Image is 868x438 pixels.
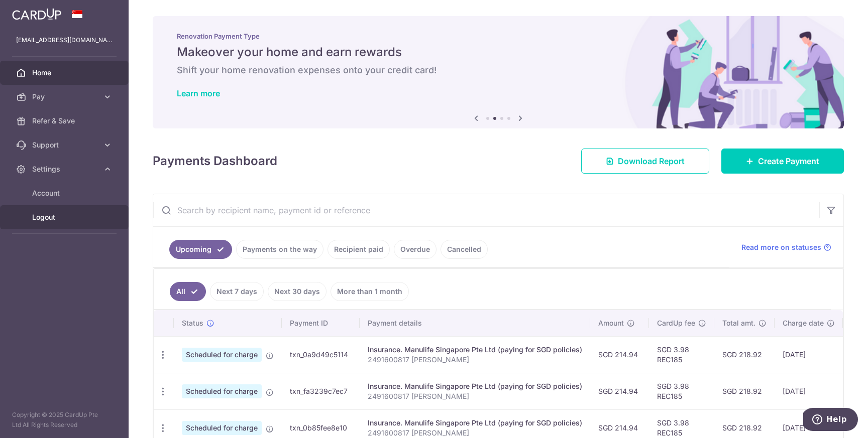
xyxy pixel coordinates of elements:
th: Payment ID [282,310,360,336]
span: Home [32,68,98,78]
a: Overdue [394,240,437,259]
a: All [170,282,206,301]
img: CardUp [12,8,61,20]
span: Create Payment [758,155,819,167]
h5: Makeover your home and earn rewards [177,44,820,60]
span: CardUp fee [657,318,695,328]
p: Renovation Payment Type [177,32,820,40]
h6: Shift your home renovation expenses onto your credit card! [177,64,820,76]
td: txn_0a9d49c5114 [282,336,360,373]
h4: Payments Dashboard [153,152,277,170]
a: Recipient paid [328,240,390,259]
td: txn_fa3239c7ec7 [282,373,360,409]
span: Pay [32,92,98,102]
p: [EMAIL_ADDRESS][DOMAIN_NAME] [16,35,113,45]
a: Cancelled [441,240,488,259]
span: Amount [598,318,624,328]
a: Next 30 days [268,282,327,301]
span: Refer & Save [32,116,98,126]
td: SGD 214.94 [590,373,649,409]
span: Download Report [618,155,685,167]
span: Support [32,140,98,150]
td: SGD 3.98 REC185 [649,373,714,409]
th: Payment details [360,310,590,336]
span: Status [182,318,203,328]
td: [DATE] [775,373,843,409]
a: Upcoming [169,240,232,259]
span: Scheduled for charge [182,421,262,435]
a: More than 1 month [331,282,409,301]
td: SGD 218.92 [714,373,775,409]
td: SGD 218.92 [714,336,775,373]
span: Scheduled for charge [182,348,262,362]
span: Scheduled for charge [182,384,262,398]
span: Charge date [783,318,824,328]
p: 2491600817 [PERSON_NAME] [368,428,582,438]
a: Create Payment [721,149,844,174]
a: Read more on statuses [741,242,831,252]
input: Search by recipient name, payment id or reference [153,194,819,226]
span: Read more on statuses [741,242,821,252]
span: Total amt. [722,318,755,328]
div: Insurance. Manulife Singapore Pte Ltd (paying for SGD policies) [368,381,582,391]
a: Learn more [177,88,220,98]
td: SGD 214.94 [590,336,649,373]
img: Renovation banner [153,16,844,128]
p: 2491600817 [PERSON_NAME] [368,391,582,401]
a: Download Report [581,149,709,174]
td: SGD 3.98 REC185 [649,336,714,373]
a: Payments on the way [236,240,323,259]
span: Settings [32,164,98,174]
iframe: Opens a widget where you can find more information [803,408,858,433]
span: Account [32,188,98,198]
p: 2491600817 [PERSON_NAME] [368,355,582,365]
td: [DATE] [775,336,843,373]
div: Insurance. Manulife Singapore Pte Ltd (paying for SGD policies) [368,345,582,355]
span: Logout [32,212,98,222]
a: Next 7 days [210,282,264,301]
div: Insurance. Manulife Singapore Pte Ltd (paying for SGD policies) [368,418,582,428]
